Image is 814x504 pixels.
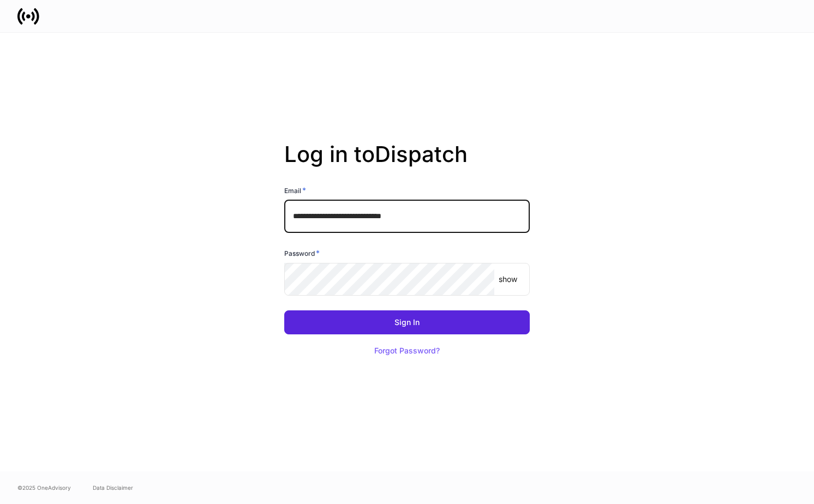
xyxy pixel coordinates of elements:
[374,347,440,355] div: Forgot Password?
[284,310,530,334] button: Sign In
[284,141,530,185] h2: Log in to Dispatch
[394,319,420,326] div: Sign In
[17,483,71,492] span: © 2025 OneAdvisory
[361,339,453,363] button: Forgot Password?
[499,274,517,285] p: show
[93,483,133,492] a: Data Disclaimer
[284,248,320,259] h6: Password
[284,185,306,196] h6: Email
